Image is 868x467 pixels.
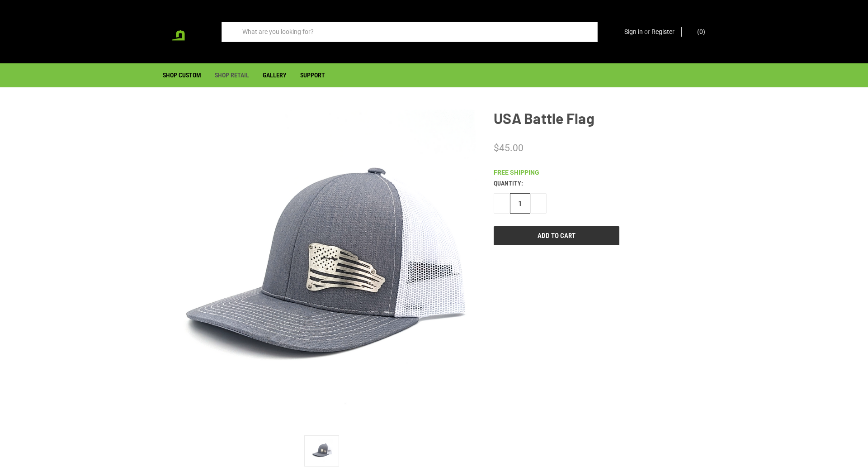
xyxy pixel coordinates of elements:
[624,27,643,37] a: Sign in
[494,179,703,188] label: Quantity:
[163,110,481,428] img: USA Battle Flag
[494,110,703,127] h1: USA Battle Flag
[689,27,705,37] a: Cart with 0 items
[651,27,675,37] a: Register
[163,10,208,53] img: BadgeCaps
[156,64,208,87] a: Shop Custom
[293,64,332,87] a: Support
[163,9,208,54] a: BadgeCaps
[494,143,524,153] span: $45.00
[494,226,619,245] input: Add to Cart
[644,28,650,35] span: or
[699,28,703,35] span: 0
[256,64,293,87] a: Gallery
[311,439,333,462] img: USA Battle Flag
[222,22,598,42] input: What are you looking for?
[208,64,256,87] a: Shop Retail
[494,169,539,176] strong: Free Shipping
